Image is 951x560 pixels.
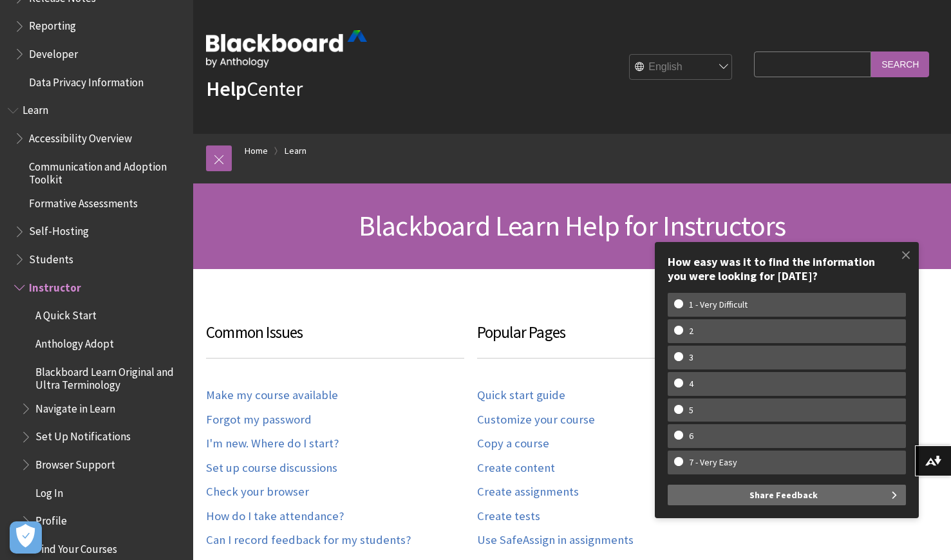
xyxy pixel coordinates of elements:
a: Forgot my password [206,413,312,427]
span: Accessibility Overview [29,127,132,145]
a: Create content [477,461,555,476]
a: Quick start guide [477,388,565,403]
a: Create assignments [477,485,579,499]
span: Find Your Courses [35,538,117,555]
span: Formative Assessments [29,192,138,210]
w-span: 7 - Very Easy [674,457,752,468]
w-span: 2 [674,326,708,337]
button: Open Preferences [10,521,42,554]
span: Students [29,248,73,266]
span: Blackboard Learn Help for Instructors [359,208,786,243]
span: Share Feedback [749,485,818,505]
a: Copy a course [477,436,549,451]
span: A Quick Start [35,305,97,322]
span: Browser Support [35,454,115,471]
a: I'm new. Where do I start? [206,436,339,451]
span: Self-Hosting [29,221,89,238]
button: Share Feedback [668,485,906,505]
input: Search [871,51,929,77]
h3: Popular Pages [477,321,748,359]
a: Home [245,143,268,159]
span: Learn [23,100,48,117]
a: Check your browser [206,485,309,499]
w-span: 6 [674,431,708,442]
a: Create tests [477,509,540,524]
a: Learn [285,143,306,159]
span: Blackboard Learn Original and Ultra Terminology [35,361,184,391]
span: Reporting [29,15,76,33]
span: Data Privacy Information [29,71,144,89]
a: HelpCenter [206,76,303,102]
span: Set Up Notifications [35,426,131,443]
w-span: 3 [674,352,708,363]
span: Instructor [29,277,81,294]
img: Blackboard by Anthology [206,30,367,68]
w-span: 4 [674,378,708,389]
select: Site Language Selector [630,55,733,80]
h3: Common Issues [206,321,464,359]
a: Use SafeAssign in assignments [477,533,634,548]
span: Communication and Adoption Toolkit [29,156,184,186]
w-span: 1 - Very Difficult [674,299,762,310]
span: Developer [29,43,78,61]
span: Profile [35,510,67,528]
strong: Help [206,76,247,102]
a: Can I record feedback for my students? [206,533,411,548]
span: Log In [35,482,63,499]
div: How easy was it to find the information you were looking for [DATE]? [668,255,906,283]
w-span: 5 [674,405,708,416]
a: How do I take attendance? [206,509,344,524]
a: Customize your course [477,413,595,427]
span: Anthology Adopt [35,333,114,350]
a: Make my course available [206,388,338,403]
span: Navigate in Learn [35,398,115,415]
a: Set up course discussions [206,461,337,476]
